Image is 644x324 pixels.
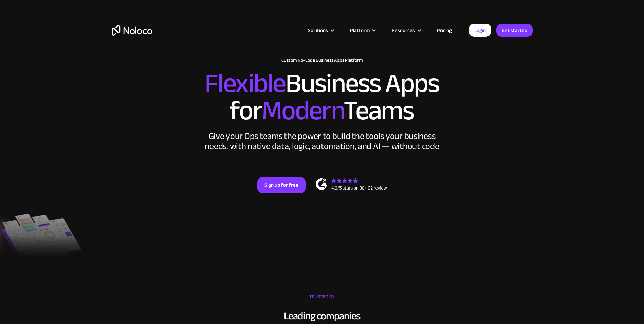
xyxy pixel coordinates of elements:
div: Resources [392,26,415,35]
a: home [112,25,152,36]
div: Resources [383,26,428,35]
span: Flexible [205,58,286,109]
a: Get started [496,24,533,37]
span: Modern [262,85,344,136]
a: Sign up for free [257,177,306,193]
div: Solutions [308,26,328,35]
a: Login [469,24,491,37]
div: Give your Ops teams the power to build the tools your business needs, with native data, logic, au... [203,131,441,151]
h2: Business Apps for Teams [112,70,533,124]
a: Pricing [428,26,460,35]
div: Platform [350,26,370,35]
div: Solutions [299,26,342,35]
div: Platform [342,26,383,35]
